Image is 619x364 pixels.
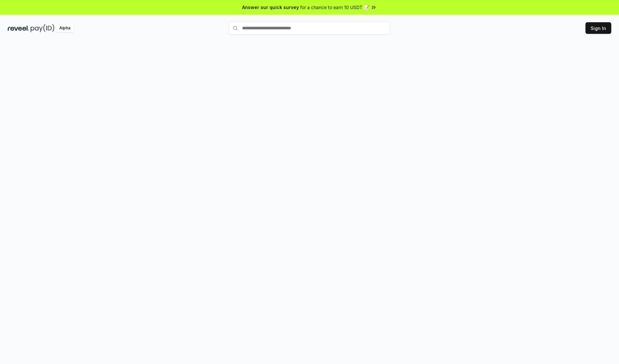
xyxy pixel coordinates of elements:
img: pay_id [31,24,54,32]
span: for a chance to earn 10 USDT 📝 [300,4,369,11]
button: Sign In [585,22,611,34]
span: Answer our quick survey [242,4,299,11]
img: reveel_dark [8,24,29,32]
div: Alpha [56,24,74,32]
